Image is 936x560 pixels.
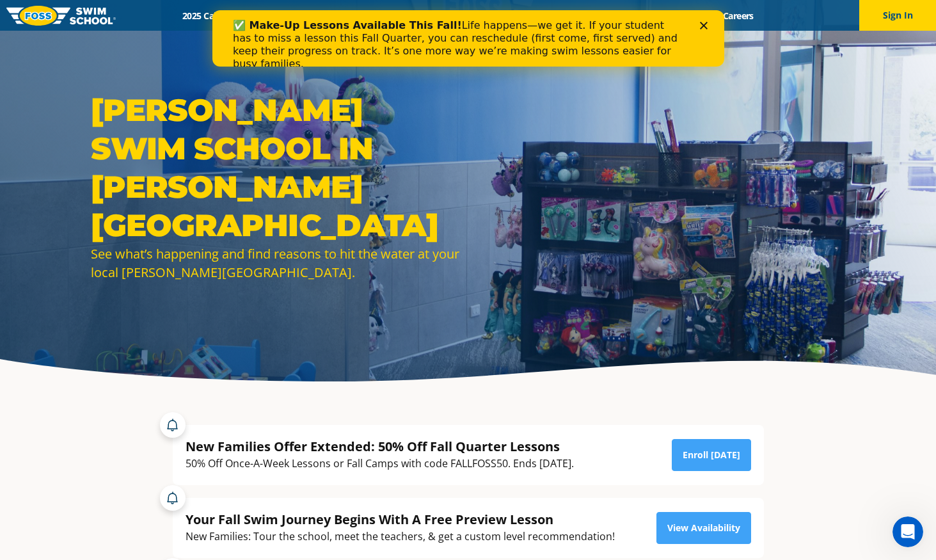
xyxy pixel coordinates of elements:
[186,455,574,472] div: 50% Off Once-A-Week Lessons or Fall Camps with code FALLFOSS50. Ends [DATE].
[672,439,751,471] a: Enroll [DATE]
[91,91,462,244] h1: [PERSON_NAME] Swim School in [PERSON_NAME][GEOGRAPHIC_DATA]
[171,10,251,22] a: 2025 Calendar
[20,9,250,21] b: ✅ Make-Up Lessons Available This Fall!
[91,244,462,282] div: See what’s happening and find reasons to hit the water at your local [PERSON_NAME][GEOGRAPHIC_DATA].
[417,10,536,22] a: About [PERSON_NAME]
[6,6,116,26] img: FOSS Swim School Logo
[305,10,417,22] a: Swim Path® Program
[20,9,471,60] div: Life happens—we get it. If your student has to miss a lesson this Fall Quarter, you can reschedul...
[536,10,672,22] a: Swim Like [PERSON_NAME]
[892,516,923,547] iframe: Intercom live chat
[251,10,305,22] a: Schools
[671,10,711,22] a: Blog
[186,511,615,528] div: Your Fall Swim Journey Begins With A Free Preview Lesson
[212,10,724,67] iframe: Intercom live chat banner
[711,10,765,22] a: Careers
[186,528,615,545] div: New Families: Tour the school, meet the teachers, & get a custom level recommendation!
[488,12,500,19] div: Close
[186,438,574,455] div: New Families Offer Extended: 50% Off Fall Quarter Lessons
[656,512,751,544] a: View Availability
